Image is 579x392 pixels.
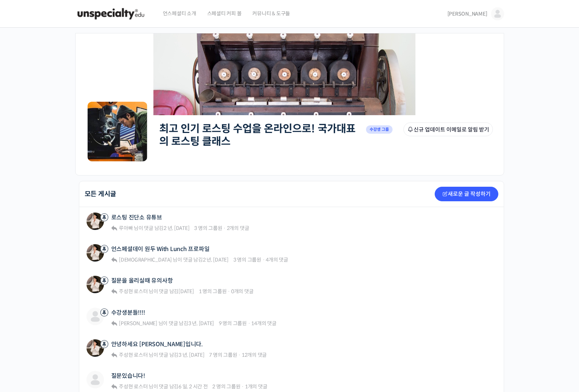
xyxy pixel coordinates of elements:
[118,288,148,295] a: 주성현 로스터
[223,225,226,231] span: ·
[118,383,148,390] a: 주성현 로스터
[248,320,250,327] span: ·
[178,352,204,358] a: 3 년, [DATE]
[159,122,355,148] a: 최고 인기 로스팅 수업을 온라인으로! 국가대표의 로스팅 클래스
[119,320,157,327] span: [PERSON_NAME]
[435,187,498,201] a: 새로운 글 작성하기
[178,383,208,390] a: 6 일, 2 시간 전
[111,246,210,252] a: 언스페셜데이 원두 With Lunch 프로파일
[118,225,189,231] span: 님이 댓글 남김
[119,352,148,358] span: 주성현 로스터
[111,341,203,348] a: 안녕하세요 [PERSON_NAME]입니다.
[118,256,229,263] span: 님이 댓글 남김
[111,214,162,221] a: 로스팅 진단소 유튜브
[199,288,227,295] span: 1 명의 그룹원
[238,352,241,358] span: ·
[227,225,249,231] span: 2개의 댓글
[231,288,254,295] span: 0개의 댓글
[111,372,145,379] a: 질문있습니다!
[203,256,229,263] a: 2 년, [DATE]
[447,11,487,17] span: [PERSON_NAME]
[194,225,222,231] span: 3 명의 그룹원
[209,352,237,358] span: 7 명의 그룹원
[118,256,172,263] a: [DEMOGRAPHIC_DATA]
[118,352,148,358] a: 주성현 로스터
[118,352,204,358] span: 님이 댓글 남김
[87,101,148,162] img: Group logo of 최고 인기 로스팅 수업을 온라인으로! 국가대표의 로스팅 클래스
[262,256,265,263] span: ·
[403,122,493,136] button: 신규 업데이트 이메일로 알림 받기
[111,277,173,284] a: 질문을 올리실때 유의사항
[118,225,133,231] a: 루아빠
[118,383,208,390] span: 님이 댓글 남김
[164,225,189,231] a: 2 년, [DATE]
[366,125,393,134] span: 수강생 그룹
[119,225,133,231] span: 루아빠
[118,288,194,295] span: 님이 댓글 남김
[119,288,148,295] span: 주성현 로스터
[228,288,230,295] span: ·
[245,383,268,390] span: 1개의 댓글
[85,191,117,197] h2: 모든 게시글
[266,256,288,263] span: 4개의 댓글
[111,309,145,316] a: 수강생분들!!!!
[118,320,214,327] span: 님이 댓글 남김
[219,320,247,327] span: 9 명의 그룹원
[178,288,194,295] a: [DATE]
[242,352,267,358] span: 12개의 댓글
[188,320,214,327] a: 3 년, [DATE]
[119,383,148,390] span: 주성현 로스터
[119,256,172,263] span: [DEMOGRAPHIC_DATA]
[212,383,240,390] span: 2 명의 그룹원
[241,383,244,390] span: ·
[251,320,276,327] span: 14개의 댓글
[118,320,157,327] a: [PERSON_NAME]
[233,256,261,263] span: 3 명의 그룹원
